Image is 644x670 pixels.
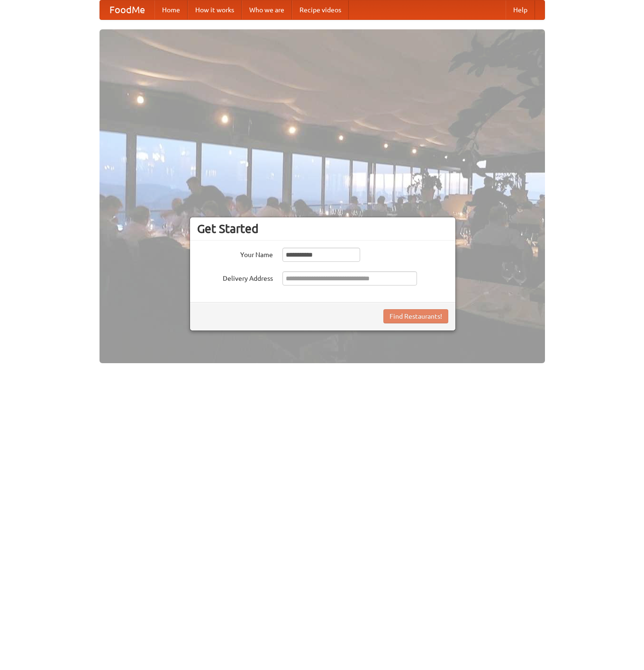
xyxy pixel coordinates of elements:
[242,0,292,19] a: Who we are
[506,0,535,19] a: Help
[197,248,273,259] label: Your Name
[100,0,154,19] a: FoodMe
[383,309,448,323] button: Find Restaurants!
[197,271,273,283] label: Delivery Address
[292,0,349,19] a: Recipe videos
[197,222,448,236] h3: Get Started
[154,0,188,19] a: Home
[188,0,242,19] a: How it works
